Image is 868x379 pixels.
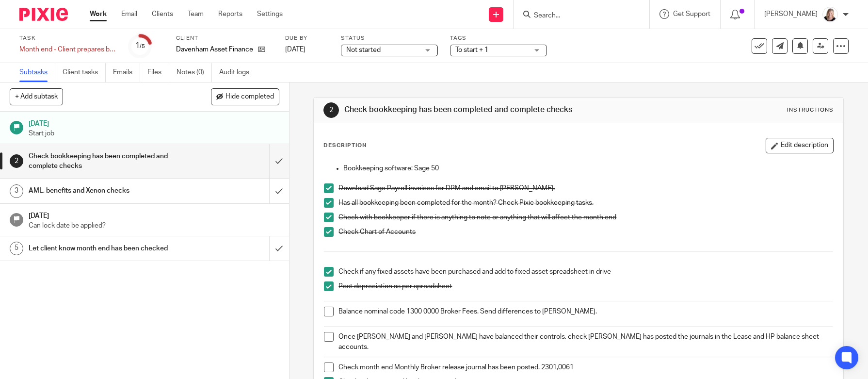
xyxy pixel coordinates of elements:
p: Has all bookkeeping been completed for the month? Check Pixie bookkeeping tasks. [338,198,833,208]
h1: Check bookkeeping has been completed and complete checks [344,105,599,115]
div: 2 [323,102,339,118]
p: Bookkeeping software: Sage 50 [343,164,833,173]
div: Month end - Client prepares bookkeeping - Davenham - Sage - [DATE] [19,45,116,54]
button: Edit description [766,138,834,153]
img: K%20Garrattley%20headshot%20black%20top%20cropped.jpg [822,7,838,22]
h1: [DATE] [29,116,279,129]
p: Download Sage Payroll invoices for DPM and email to [PERSON_NAME]. [338,183,833,193]
p: Check if any fixed assets have been purchased and add to fixed asset spreadsheet in drive [338,267,833,277]
label: Due by [285,34,329,42]
label: Tags [450,34,547,42]
p: Davenham Asset Finance [176,45,253,54]
div: 5 [10,242,23,255]
p: Check Chart of Accounts [338,227,833,237]
span: Get Support [673,11,710,17]
a: Reports [218,9,242,19]
p: Check month end Monthly Broker release journal has been posted. 2301,0061 [338,363,833,372]
img: Pixie [19,8,68,21]
a: Notes (0) [177,63,212,82]
a: Clients [152,9,173,19]
span: Hide completed [225,93,274,101]
p: Start job [29,129,279,138]
a: Emails [113,63,140,82]
label: Task [19,34,116,42]
p: Balance nominal code 1300 0000 Broker Fees. Send differences to [PERSON_NAME]. [338,307,833,316]
p: Once [PERSON_NAME] and [PERSON_NAME] have balanced their controls, check [PERSON_NAME] has posted... [338,332,833,352]
a: Client tasks [63,63,106,82]
label: Status [341,34,438,42]
button: Hide completed [211,88,279,105]
h1: Check bookkeeping has been completed and complete checks [29,149,182,174]
span: [DATE] [285,46,305,53]
div: 3 [10,184,23,198]
div: Month end - Client prepares bookkeeping - Davenham - Sage - July 2025 [19,45,116,54]
p: [PERSON_NAME] [764,9,818,19]
div: 1 [135,40,145,51]
small: /5 [140,44,145,49]
h1: Let client know month end has been checked [29,241,182,256]
p: Description [323,142,367,149]
a: Work [90,9,107,19]
a: Email [121,9,137,19]
input: Search [533,12,620,20]
a: Subtasks [19,63,55,82]
h1: AML, benefits and Xenon checks [29,183,182,198]
button: + Add subtask [10,88,63,105]
a: Audit logs [219,63,257,82]
span: Not started [346,47,381,53]
div: Instructions [787,106,834,114]
p: Post depreciation as per spreadsheet [338,281,833,291]
a: Files [147,63,169,82]
p: Check with bookkeeper if there is anything to note or anything that will affect the month end [338,213,833,222]
p: Can lock date be applied? [29,221,279,231]
h1: [DATE] [29,209,279,221]
label: Client [176,34,273,42]
span: To start + 1 [455,47,488,53]
a: Settings [257,9,283,19]
div: 2 [10,154,23,168]
a: Team [188,9,204,19]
